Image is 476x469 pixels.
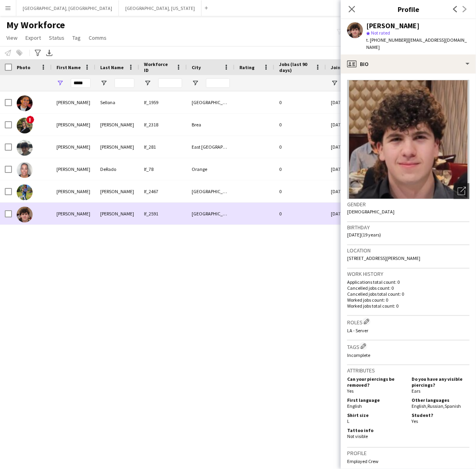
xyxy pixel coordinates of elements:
[95,114,139,136] div: [PERSON_NAME]
[46,33,68,43] a: Status
[52,136,95,158] div: [PERSON_NAME]
[347,80,470,199] img: Crew avatar or photo
[17,162,33,178] img: Bethany DeRado
[341,54,476,74] div: Bio
[347,376,405,388] h5: Can your piercings be removed?
[347,291,470,297] p: Cancelled jobs total count: 0
[347,397,405,403] h5: First language
[85,33,110,43] a: Comms
[274,114,326,136] div: 0
[139,114,187,136] div: lf_2318
[139,158,187,180] div: lf_78
[347,279,470,285] p: Applications total count: 0
[71,78,91,88] input: First Name Filter Input
[187,114,235,136] div: Brea
[192,64,201,70] span: City
[366,37,408,43] span: t. [PHONE_NUMBER]
[25,34,41,41] span: Export
[347,342,470,351] h3: Tags
[187,136,235,158] div: East [GEOGRAPHIC_DATA]
[239,64,255,70] span: Rating
[347,427,405,433] h5: Tattoo info
[274,158,326,180] div: 0
[33,48,43,58] app-action-btn: Advanced filters
[95,158,139,180] div: DeRado
[347,224,470,231] h3: Birthday
[72,34,81,41] span: Tag
[89,34,107,41] span: Comms
[326,180,374,202] div: [DATE]
[144,79,151,87] button: Open Filter Menu
[412,376,470,388] h5: Do you have any visible piercings?
[187,203,235,225] div: [GEOGRAPHIC_DATA]
[341,4,476,14] h3: Profile
[3,33,21,43] a: View
[45,48,54,58] app-action-btn: Export XLSX
[347,232,381,238] span: [DATE] (19 years)
[279,61,312,73] span: Jobs (last 90 days)
[52,114,95,136] div: [PERSON_NAME]
[274,180,326,202] div: 0
[95,180,139,202] div: [PERSON_NAME]
[326,203,374,225] div: [DATE]
[100,79,107,87] button: Open Filter Menu
[56,79,64,87] button: Open Filter Menu
[445,403,461,409] span: Spanish
[326,136,374,158] div: [DATE]
[347,412,405,418] h5: Shirt size
[412,403,427,409] span: English ,
[16,0,119,16] button: [GEOGRAPHIC_DATA], [GEOGRAPHIC_DATA]
[366,22,420,29] div: [PERSON_NAME]
[17,140,33,156] img: Ethan Rivera
[366,37,467,50] span: | [EMAIL_ADDRESS][DOMAIN_NAME]
[26,116,34,124] span: !
[22,33,44,43] a: Export
[274,91,326,113] div: 0
[347,388,354,394] span: Yes
[119,0,202,16] button: [GEOGRAPHIC_DATA], [US_STATE]
[347,209,394,215] span: [DEMOGRAPHIC_DATA]
[52,158,95,180] div: [PERSON_NAME]
[139,180,187,202] div: lf_2467
[331,64,346,70] span: Joined
[56,64,81,70] span: First Name
[274,203,326,225] div: 0
[187,91,235,113] div: [GEOGRAPHIC_DATA]
[347,418,350,424] span: L
[412,418,418,424] span: Yes
[139,136,187,158] div: lf_281
[187,158,235,180] div: Orange
[347,403,362,409] span: English
[347,270,470,277] h3: Work history
[347,328,368,333] span: LA - Server
[347,285,470,291] p: Cancelled jobs count: 0
[52,180,95,202] div: [PERSON_NAME]
[331,79,338,87] button: Open Filter Menu
[347,352,470,358] p: Incomplete
[454,183,470,199] div: Open photos pop-in
[139,203,187,225] div: lf_2591
[371,30,390,36] span: Not rated
[326,114,374,136] div: [DATE]
[49,34,64,41] span: Status
[17,184,33,200] img: Bethany Morris
[412,412,470,418] h5: Student?
[17,207,33,223] img: Ethan Rudin
[6,19,65,31] span: My Workforce
[95,91,139,113] div: Sellona
[347,367,470,374] h3: Attributes
[100,64,124,70] span: Last Name
[347,318,470,326] h3: Roles
[17,95,33,111] img: Ethan Sellona
[347,433,368,439] span: Not visible
[17,64,30,70] span: Photo
[412,388,420,394] span: Ears
[347,247,470,254] h3: Location
[187,180,235,202] div: [GEOGRAPHIC_DATA]
[347,450,470,457] h3: Profile
[17,118,33,134] img: Bethany Hurst
[158,78,182,88] input: Workforce ID Filter Input
[52,203,95,225] div: [PERSON_NAME]
[115,78,134,88] input: Last Name Filter Input
[347,255,420,261] span: [STREET_ADDRESS][PERSON_NAME]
